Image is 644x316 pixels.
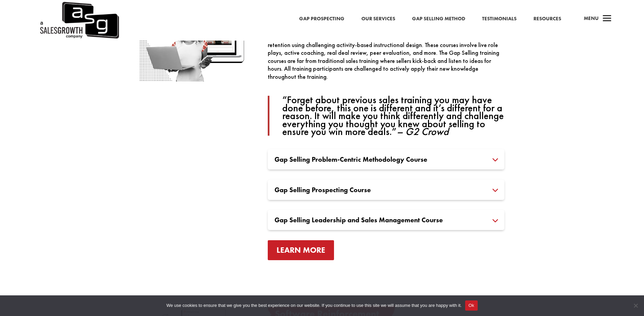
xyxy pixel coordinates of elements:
a: Testimonials [482,15,517,23]
p: “Forget about previous sales training you may have done before, this one is different and it’s di... [282,96,504,136]
div: Gap Selling training courses are formal curriculums designed to establish long term knowledge ret... [268,33,504,136]
a: Gap Prospecting [299,15,344,23]
h3: Gap Selling Prospecting Course [275,186,498,193]
a: Learn More [268,240,334,260]
button: Ok [465,300,478,311]
img: Sales Growth Training Courses [140,6,248,82]
span: No [632,302,639,309]
span: a [600,12,614,26]
a: Our Services [361,15,395,23]
h3: Gap Selling Leadership and Sales Management Course [275,217,498,223]
span: Menu [584,15,599,22]
a: Gap Selling Method [412,15,465,23]
span: We use cookies to ensure that we give you the best experience on our website. If you continue to ... [166,302,461,309]
h3: Gap Selling Problem-Centric Methodology Course [275,156,498,163]
a: Resources [533,15,561,23]
cite: – G2 Crowd [397,125,449,138]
